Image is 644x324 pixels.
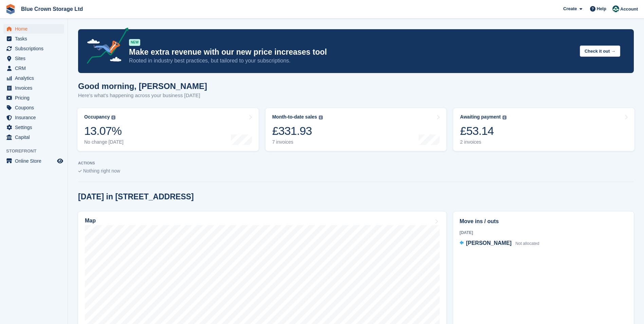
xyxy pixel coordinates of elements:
div: 7 invoices [272,139,323,145]
div: [DATE] [460,230,627,236]
span: CRM [15,64,56,73]
div: No change [DATE] [84,139,124,145]
div: NEW [129,39,140,46]
div: Awaiting payment [460,114,501,120]
span: Tasks [15,34,56,43]
span: Capital [15,132,56,142]
div: £53.14 [460,124,507,138]
span: Analytics [15,73,56,83]
a: menu [3,54,64,63]
a: menu [3,73,64,83]
img: icon-info-grey-7440780725fd019a000dd9b08b2336e03edf1995a4989e88bcd33f0948082b44.svg [111,115,115,120]
a: Awaiting payment £53.14 2 invoices [453,108,634,151]
a: menu [3,44,64,53]
span: Nothing right now [83,168,120,174]
span: Insurance [15,113,56,122]
p: ACTIONS [78,161,634,165]
span: [PERSON_NAME] [466,240,512,246]
div: £331.93 [272,124,323,138]
img: John Marshall [612,5,619,12]
a: menu [3,93,64,103]
img: stora-icon-8386f47178a22dfd0bd8f6a31ec36ba5ce8667c1dd55bd0f319d3a0aa187defe.svg [5,4,16,14]
span: Subscriptions [15,44,56,53]
div: 13.07% [84,124,124,138]
img: price-adjustments-announcement-icon-8257ccfd72463d97f412b2fc003d46551f7dbcb40ab6d574587a9cd5c0d94... [81,28,129,66]
span: Online Store [15,156,56,166]
span: Sites [15,54,56,63]
span: Not allocated [515,241,539,246]
img: icon-info-grey-7440780725fd019a000dd9b08b2336e03edf1995a4989e88bcd33f0948082b44.svg [502,115,507,120]
span: Coupons [15,103,56,112]
span: Create [563,5,577,12]
a: menu [3,64,64,73]
img: icon-info-grey-7440780725fd019a000dd9b08b2336e03edf1995a4989e88bcd33f0948082b44.svg [319,115,323,120]
a: menu [3,34,64,43]
p: Here's what's happening across your business [DATE] [78,92,207,100]
a: Month-to-date sales £331.93 7 invoices [265,108,447,151]
span: Settings [15,123,56,132]
a: menu [3,83,64,93]
a: menu [3,103,64,112]
span: Storefront [6,148,68,155]
a: menu [3,156,64,166]
div: Occupancy [84,114,110,120]
span: Pricing [15,93,56,103]
a: Preview store [56,157,64,165]
p: Rooted in industry best practices, but tailored to your subscriptions. [129,57,574,65]
a: menu [3,123,64,132]
div: Month-to-date sales [272,114,317,120]
span: Help [597,5,606,12]
h1: Good morning, [PERSON_NAME] [78,82,207,91]
span: Home [15,24,56,34]
a: menu [3,113,64,122]
img: blank_slate_check_icon-ba018cac091ee9be17c0a81a6c232d5eb81de652e7a59be601be346b1b6ddf79.svg [78,170,82,173]
a: Blue Crown Storage Ltd [18,3,86,15]
h2: Move ins / outs [460,217,627,226]
button: Check it out → [580,46,620,57]
a: menu [3,24,64,34]
a: Occupancy 13.07% No change [DATE] [77,108,259,151]
h2: [DATE] in [STREET_ADDRESS] [78,192,194,201]
div: 2 invoices [460,139,507,145]
span: Account [620,6,638,13]
h2: Map [85,218,96,224]
p: Make extra revenue with our new price increases tool [129,47,574,57]
a: [PERSON_NAME] Not allocated [460,239,539,248]
a: menu [3,132,64,142]
span: Invoices [15,83,56,93]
